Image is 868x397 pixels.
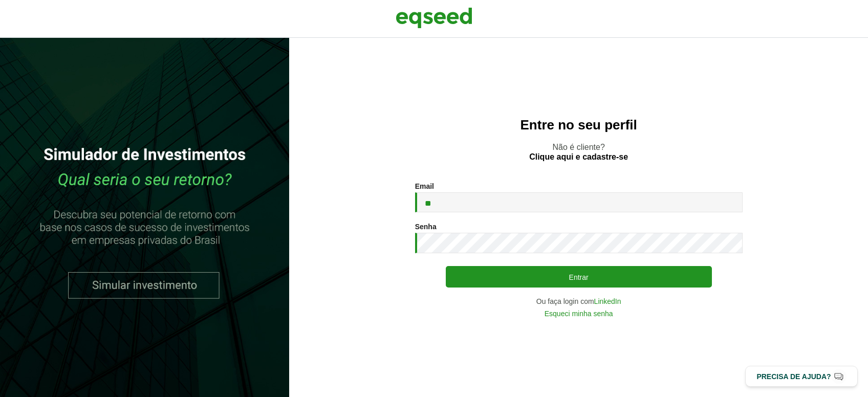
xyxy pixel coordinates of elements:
h2: Entre no seu perfil [310,118,848,133]
a: Esqueci minha senha [545,310,613,317]
label: Senha [415,223,437,230]
button: Entrar [446,266,712,288]
p: Não é cliente? [310,142,848,162]
img: EqSeed Logo [396,5,472,31]
div: Ou faça login com [415,298,743,305]
label: Email [415,183,434,190]
a: Clique aqui e cadastre-se [529,153,628,161]
a: LinkedIn [594,298,621,305]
